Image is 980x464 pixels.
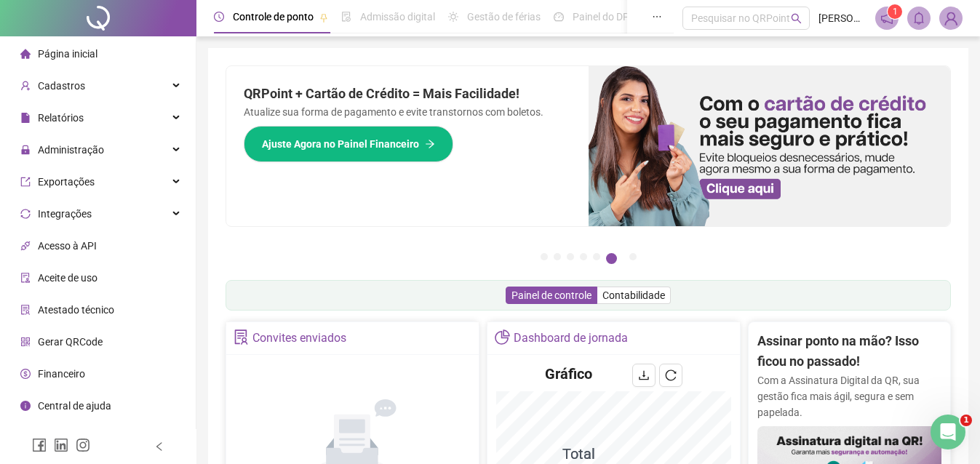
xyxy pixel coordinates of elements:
[38,272,97,284] span: Aceite de uso
[20,113,31,123] span: file
[20,241,31,251] span: api
[20,337,31,347] span: qrcode
[38,144,104,156] span: Administração
[20,209,31,219] span: sync
[791,13,802,24] span: search
[511,289,591,301] span: Painel de controle
[554,12,564,22] span: dashboard
[262,136,419,152] span: Ajuste Agora no Painel Financeiro
[233,11,314,23] span: Controle de ponto
[425,139,435,149] span: arrow-right
[580,253,587,260] button: 4
[244,104,571,120] p: Atualize sua forma de pagamento e evite transtornos com boletos.
[54,438,68,452] span: linkedin
[38,48,97,60] span: Página inicial
[38,112,84,124] span: Relatórios
[514,326,628,351] div: Dashboard de jornada
[567,253,574,260] button: 3
[38,80,85,92] span: Cadastros
[154,441,164,452] span: left
[38,240,97,252] span: Acesso à API
[38,400,111,412] span: Central de ajuda
[20,273,31,283] span: audit
[912,12,925,25] span: bell
[448,12,458,22] span: sun
[244,126,453,162] button: Ajuste Agora no Painel Financeiro
[554,253,561,260] button: 2
[665,369,677,381] span: reload
[541,253,548,260] button: 1
[360,11,435,23] span: Admissão digital
[893,7,898,17] span: 1
[341,12,351,22] span: file-done
[960,415,972,426] span: 1
[467,11,541,23] span: Gestão de férias
[629,253,637,260] button: 7
[214,12,224,22] span: clock-circle
[20,305,31,315] span: solution
[38,336,103,348] span: Gerar QRCode
[319,13,328,22] span: pushpin
[606,253,617,264] button: 6
[940,7,962,29] img: 2562
[244,84,571,104] h2: QRPoint + Cartão de Crédito = Mais Facilidade!
[20,369,31,379] span: dollar
[38,368,85,380] span: Financeiro
[589,66,951,226] img: banner%2F75947b42-3b94-469c-a360-407c2d3115d7.png
[931,415,965,449] iframe: Intercom live chat
[495,329,510,345] span: pie-chart
[20,177,31,187] span: export
[545,364,592,384] h4: Gráfico
[757,331,941,372] h2: Assinar ponto na mão? Isso ficou no passado!
[38,176,95,188] span: Exportações
[20,401,31,411] span: info-circle
[20,81,31,91] span: user-add
[888,4,902,19] sup: 1
[38,208,92,220] span: Integrações
[234,329,249,345] span: solution
[593,253,600,260] button: 5
[652,12,662,22] span: ellipsis
[757,372,941,420] p: Com a Assinatura Digital da QR, sua gestão fica mais ágil, segura e sem papelada.
[38,304,114,316] span: Atestado técnico
[818,10,867,26] span: [PERSON_NAME]
[638,369,650,381] span: download
[20,145,31,155] span: lock
[20,49,31,59] span: home
[252,326,346,351] div: Convites enviados
[602,289,665,301] span: Contabilidade
[880,12,893,25] span: notification
[573,11,629,23] span: Painel do DP
[76,438,90,452] span: instagram
[32,438,47,452] span: facebook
